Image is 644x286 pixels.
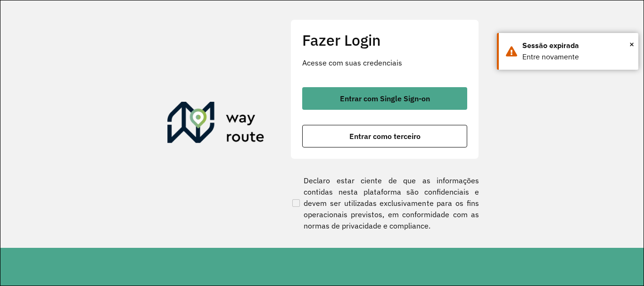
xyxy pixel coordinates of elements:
p: Acesse com suas credenciais [302,57,467,68]
span: Entrar como terceiro [349,132,421,140]
button: Close [629,37,634,51]
h2: Fazer Login [302,31,467,49]
div: Sessão expirada [522,40,631,51]
button: button [302,125,467,147]
span: × [629,37,634,51]
span: Entrar com Single Sign-on [340,95,430,102]
img: Roteirizador AmbevTech [167,102,264,147]
label: Declaro estar ciente de que as informações contidas nesta plataforma são confidenciais e devem se... [290,175,479,231]
div: Entre novamente [522,51,631,63]
button: button [302,87,467,110]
